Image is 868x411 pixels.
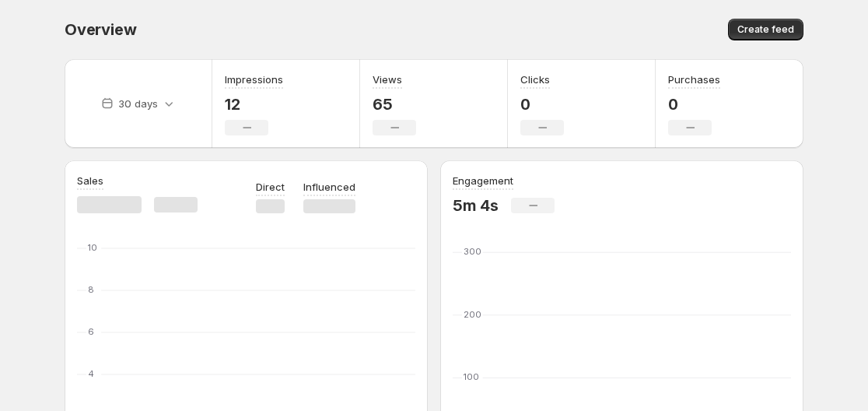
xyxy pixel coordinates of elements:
[728,19,803,40] button: Create feed
[453,173,513,188] h3: Engagement
[464,246,481,257] text: 300
[520,95,564,114] p: 0
[88,326,94,337] text: 6
[737,23,794,36] span: Create feed
[373,72,402,87] h3: Views
[88,242,97,253] text: 10
[520,72,550,87] h3: Clicks
[225,72,283,87] h3: Impressions
[453,196,499,215] p: 5m 4s
[118,96,158,111] p: 30 days
[256,179,285,195] p: Direct
[225,95,283,114] p: 12
[65,20,136,39] span: Overview
[303,179,355,195] p: Influenced
[77,173,103,188] h3: Sales
[668,72,720,87] h3: Purchases
[373,95,416,114] p: 65
[464,371,479,382] text: 100
[464,309,481,320] text: 200
[88,284,94,295] text: 8
[88,368,94,379] text: 4
[668,95,720,114] p: 0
